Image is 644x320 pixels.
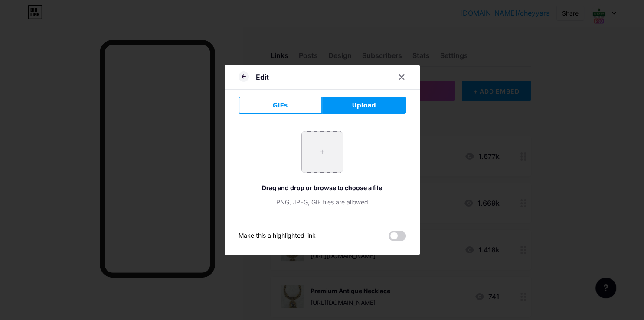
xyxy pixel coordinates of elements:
div: Make this a highlighted link [239,231,316,241]
div: Drag and drop or browse to choose a file [239,183,406,192]
div: PNG, JPEG, GIF files are allowed [239,197,406,207]
span: GIFs [273,101,288,110]
span: Upload [352,101,376,110]
button: GIFs [239,97,322,114]
button: Upload [322,97,406,114]
div: Edit [256,72,269,82]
